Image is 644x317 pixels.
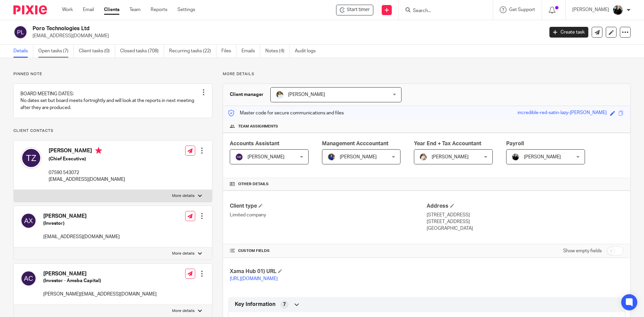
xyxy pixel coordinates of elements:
[288,92,325,97] span: [PERSON_NAME]
[20,270,37,286] img: svg%3E
[43,270,157,277] h4: [PERSON_NAME]
[340,155,377,159] span: [PERSON_NAME]
[230,203,427,210] h4: Client type
[322,141,388,146] span: Management Acccountant
[265,45,290,58] a: Notes (4)
[13,71,212,77] p: Pinned note
[151,6,167,13] a: Reports
[427,225,624,232] p: [GEOGRAPHIC_DATA]
[95,147,102,154] i: Primary
[49,156,125,162] h5: (Chief Executive)
[13,128,212,134] p: Client contacts
[49,147,125,156] h4: [PERSON_NAME]
[414,141,481,146] span: Year End + Tax Accountant
[33,25,438,32] h2: Poro Technologies Ltd
[283,301,286,308] span: 7
[235,153,243,161] img: svg%3E
[62,6,73,13] a: Work
[43,277,157,284] h5: (Investor - Ameba Capital)
[129,6,141,13] a: Team
[572,6,609,13] p: [PERSON_NAME]
[524,155,561,159] span: [PERSON_NAME]
[177,6,195,13] a: Settings
[172,251,195,256] p: More details
[43,233,120,240] p: [EMAIL_ADDRESS][DOMAIN_NAME]
[169,45,216,58] a: Recurring tasks (22)
[83,6,94,13] a: Email
[563,248,602,254] label: Show empty fields
[512,153,520,161] img: nicky-partington.jpg
[228,110,344,116] p: Master code for secure communications and files
[235,301,275,308] span: Key Information
[230,212,427,218] p: Limited company
[230,248,427,254] h4: CUSTOM FIELDS
[13,5,47,14] img: Pixie
[295,45,321,58] a: Audit logs
[412,8,473,14] input: Search
[238,124,278,129] span: Team assignments
[172,308,195,314] p: More details
[221,45,236,58] a: Files
[49,169,125,176] p: 07590 543072
[518,109,607,117] div: incredible-red-satin-lazy-[PERSON_NAME]
[13,25,28,39] img: svg%3E
[49,176,125,183] p: [EMAIL_ADDRESS][DOMAIN_NAME]
[120,45,164,58] a: Closed tasks (708)
[79,45,115,58] a: Client tasks (0)
[506,141,524,146] span: Payroll
[43,291,157,298] p: [PERSON_NAME][EMAIL_ADDRESS][DOMAIN_NAME]
[230,268,427,275] h4: Xama Hub 01) URL
[549,27,588,38] a: Create task
[20,147,42,169] img: svg%3E
[230,276,278,281] a: [URL][DOMAIN_NAME]
[248,155,284,159] span: [PERSON_NAME]
[419,153,427,161] img: Kayleigh%20Henson.jpeg
[230,91,264,98] h3: Client manager
[20,213,37,229] img: svg%3E
[172,193,195,199] p: More details
[33,33,539,39] p: [EMAIL_ADDRESS][DOMAIN_NAME]
[427,218,624,225] p: [STREET_ADDRESS]
[104,6,119,13] a: Clients
[427,203,624,210] h4: Address
[612,5,623,15] img: nicky-partington.jpg
[238,181,269,187] span: Other details
[43,220,120,227] h5: (Investor)
[427,212,624,218] p: [STREET_ADDRESS]
[276,91,284,99] img: sarah-royle.jpg
[230,141,279,146] span: Accounts Assistant
[241,45,260,58] a: Emails
[509,7,535,12] span: Get Support
[347,6,370,13] span: Start timer
[327,153,335,161] img: Nicole.jpeg
[38,45,74,58] a: Open tasks (7)
[432,155,469,159] span: [PERSON_NAME]
[13,45,33,58] a: Details
[43,213,120,220] h4: [PERSON_NAME]
[336,5,373,15] div: Poro Technologies Ltd
[223,71,631,77] p: More details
